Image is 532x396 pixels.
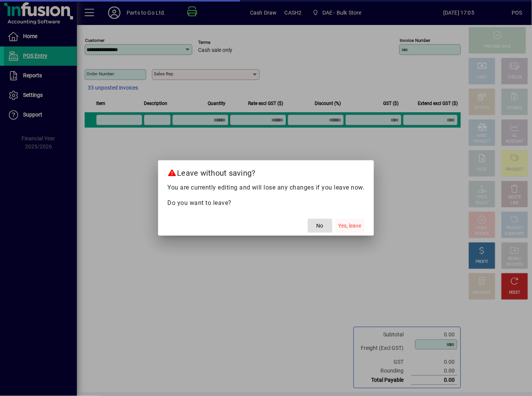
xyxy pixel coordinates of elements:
span: No [317,222,324,230]
button: No [308,219,332,233]
span: Yes, leave [339,222,362,230]
p: You are currently editing and will lose any changes if you leave now. [167,183,365,192]
h2: Leave without saving? [158,160,374,183]
button: Yes, leave [335,219,365,233]
p: Do you want to leave? [167,198,365,208]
